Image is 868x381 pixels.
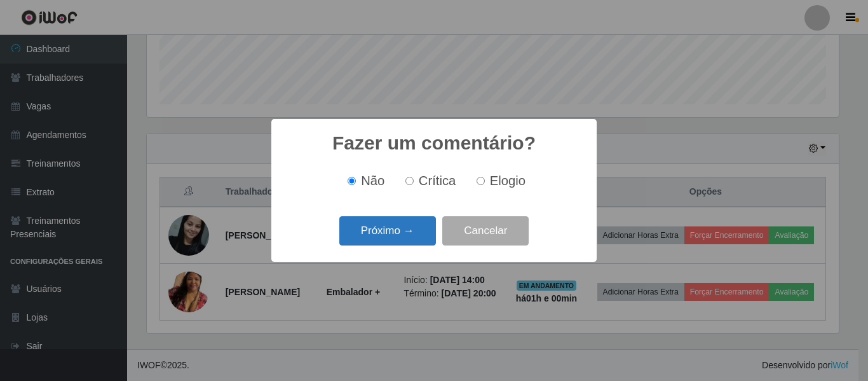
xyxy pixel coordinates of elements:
span: Crítica [419,174,456,188]
input: Crítica [405,177,414,185]
button: Cancelar [442,216,529,246]
button: Próximo → [339,216,436,246]
input: Não [348,177,356,185]
span: Elogio [490,174,526,188]
input: Elogio [477,177,485,185]
span: Não [361,174,384,188]
h2: Fazer um comentário? [332,132,536,155]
